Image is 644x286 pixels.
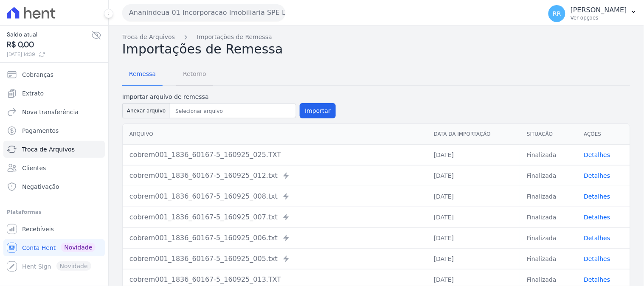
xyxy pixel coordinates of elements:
span: Negativação [22,182,59,191]
div: cobrem001_1836_60167-5_160925_005.txt [129,254,420,264]
p: Ver opções [571,14,627,21]
a: Clientes [3,160,105,177]
div: cobrem001_1836_60167-5_160925_012.txt [129,171,420,181]
a: Extrato [3,85,105,102]
th: Data da Importação [427,124,520,145]
a: Detalhes [584,214,610,221]
a: Pagamentos [3,122,105,139]
td: [DATE] [427,165,520,186]
span: Novidade [61,243,96,252]
button: RR [PERSON_NAME] Ver opções [542,2,644,25]
nav: Breadcrumb [122,33,630,42]
a: Nova transferência [3,104,105,121]
input: Selecionar arquivo [172,106,294,116]
a: Importações de Remessa [197,33,272,42]
span: Troca de Arquivos [22,145,75,154]
td: [DATE] [427,207,520,227]
span: Recebíveis [22,225,54,233]
td: Finalizada [520,248,577,269]
span: R$ 0,00 [7,39,91,50]
a: Troca de Arquivos [122,33,175,42]
td: Finalizada [520,186,577,207]
nav: Sidebar [7,66,101,275]
span: Remessa [124,65,161,82]
a: Troca de Arquivos [3,141,105,158]
span: Pagamentos [22,126,59,135]
a: Conta Hent Novidade [3,239,105,256]
div: Plataformas [7,207,101,217]
a: Cobranças [3,66,105,83]
button: Anexar arquivo [122,103,170,118]
span: Extrato [22,89,44,98]
label: Importar arquivo de remessa [122,93,336,101]
td: [DATE] [427,248,520,269]
a: Detalhes [584,193,610,200]
div: cobrem001_1836_60167-5_160925_008.txt [129,191,420,202]
span: RR [553,11,561,17]
td: [DATE] [427,186,520,207]
div: cobrem001_1836_60167-5_160925_013.TXT [129,275,420,285]
span: [DATE] 14:39 [7,50,91,58]
a: Detalhes [584,235,610,241]
a: Detalhes [584,172,610,179]
span: Conta Hent [22,244,56,252]
div: cobrem001_1836_60167-5_160925_006.txt [129,233,420,243]
td: [DATE] [427,144,520,165]
button: Importar [300,103,336,118]
a: Detalhes [584,276,610,283]
a: Recebíveis [3,221,105,238]
td: Finalizada [520,227,577,248]
th: Ações [577,124,630,145]
span: Saldo atual [7,30,91,39]
a: Detalhes [584,255,610,262]
td: [DATE] [427,227,520,248]
a: Remessa [122,64,163,86]
div: cobrem001_1836_60167-5_160925_007.txt [129,212,420,222]
span: Cobranças [22,70,53,79]
a: Detalhes [584,151,610,158]
td: Finalizada [520,165,577,186]
a: Negativação [3,178,105,195]
td: Finalizada [520,144,577,165]
h2: Importações de Remessa [122,42,630,57]
a: Retorno [176,64,213,86]
div: cobrem001_1836_60167-5_160925_025.TXT [129,150,420,160]
p: [PERSON_NAME] [571,6,627,14]
button: Ananindeua 01 Incorporacao Imobiliaria SPE LTDA [122,4,285,21]
span: Nova transferência [22,108,79,116]
span: Retorno [178,65,211,82]
th: Arquivo [123,124,427,145]
td: Finalizada [520,207,577,227]
th: Situação [520,124,577,145]
span: Clientes [22,164,46,172]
